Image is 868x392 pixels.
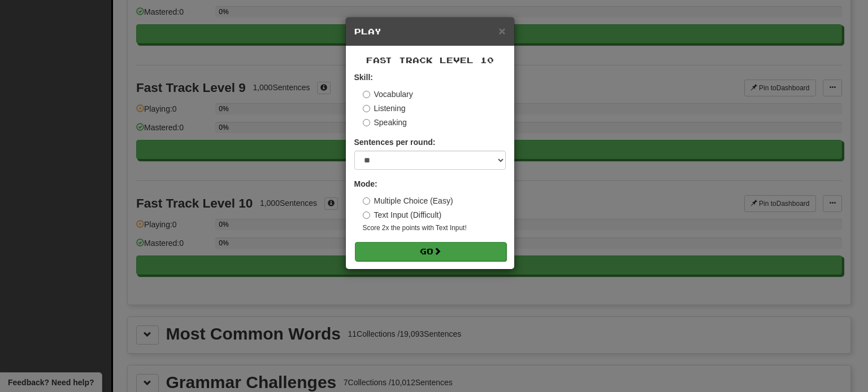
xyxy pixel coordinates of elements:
input: Speaking [363,119,370,126]
label: Sentences per round: [354,136,436,148]
span: × [498,24,505,37]
strong: Mode: [354,179,377,188]
label: Multiple Choice (Easy) [363,195,453,206]
input: Listening [363,105,370,112]
label: Text Input (Difficult) [363,209,442,221]
input: Text Input (Difficult) [363,212,370,219]
span: Fast Track Level 10 [366,55,494,65]
label: Speaking [363,117,407,128]
label: Listening [363,103,406,114]
button: Go [355,242,506,261]
input: Vocabulary [363,91,370,98]
h5: Play [354,26,506,37]
button: Close [498,25,505,37]
small: Score 2x the points with Text Input ! [363,223,506,233]
input: Multiple Choice (Easy) [363,197,370,205]
label: Vocabulary [363,89,413,100]
strong: Skill: [354,73,373,82]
